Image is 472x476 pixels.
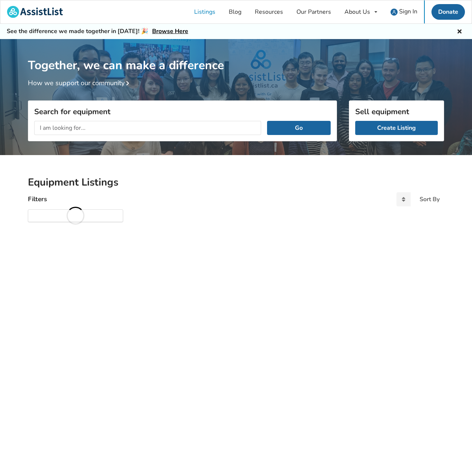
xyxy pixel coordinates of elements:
[384,0,424,23] a: user icon Sign In
[344,9,370,15] div: About Us
[391,9,398,16] img: user icon
[222,0,248,23] a: Blog
[28,78,132,87] a: How we support our community
[28,176,444,189] h2: Equipment Listings
[187,0,222,23] a: Listings
[355,107,438,116] h3: Sell equipment
[431,4,465,20] a: Donate
[399,7,417,16] span: Sign In
[152,27,188,35] a: Browse Here
[248,0,290,23] a: Resources
[420,196,440,202] div: Sort By
[290,0,338,23] a: Our Partners
[34,121,261,135] input: I am looking for...
[34,107,331,116] h3: Search for equipment
[7,6,63,18] img: assistlist-logo
[28,195,47,203] h4: Filters
[28,39,444,73] h1: Together, we can make a difference
[355,121,438,135] a: Create Listing
[7,28,188,35] h5: See the difference we made together in [DATE]! 🎉
[267,121,331,135] button: Go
